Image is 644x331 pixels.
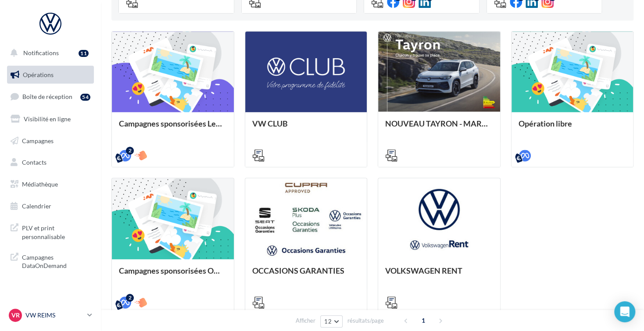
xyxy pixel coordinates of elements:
span: PLV et print personnalisable [22,222,90,241]
div: Campagnes sponsorisées OPO [119,266,227,284]
button: Notifications 11 [5,44,92,62]
div: 11 [79,50,89,57]
span: Boîte de réception [22,93,72,100]
div: OCCASIONS GARANTIES [252,266,360,284]
a: Boîte de réception54 [5,87,96,106]
a: Visibilité en ligne [5,110,96,128]
span: Contacts [22,158,47,166]
a: PLV et print personnalisable [5,218,96,244]
a: Médiathèque [5,175,96,194]
span: Notifications [23,49,59,56]
span: 1 [416,313,430,327]
div: 2 [126,294,134,302]
span: Campagnes [22,137,54,144]
div: Opération libre [519,119,626,137]
a: Campagnes DataOnDemand [5,248,96,274]
span: Médiathèque [22,180,58,188]
div: VW CLUB [252,119,360,137]
span: Visibilité en ligne [24,115,71,123]
a: Campagnes [5,132,96,150]
a: Opérations [5,66,96,84]
span: Afficher [296,317,315,325]
a: Calendrier [5,197,96,215]
a: VR VW REIMS [7,307,94,324]
button: 12 [320,315,343,327]
div: 54 [80,94,90,101]
span: 12 [324,318,332,325]
a: Contacts [5,153,96,172]
div: Campagnes sponsorisées Les Instants VW Octobre [119,119,227,137]
span: Opérations [23,71,54,78]
div: NOUVEAU TAYRON - MARS 2025 [385,119,493,137]
span: VR [11,311,20,320]
div: VOLKSWAGEN RENT [385,266,493,284]
div: 2 [126,147,134,155]
span: Campagnes DataOnDemand [22,251,90,270]
span: résultats/page [347,317,384,325]
span: Calendrier [22,202,51,210]
div: Open Intercom Messenger [614,301,635,322]
p: VW REIMS [25,311,84,320]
